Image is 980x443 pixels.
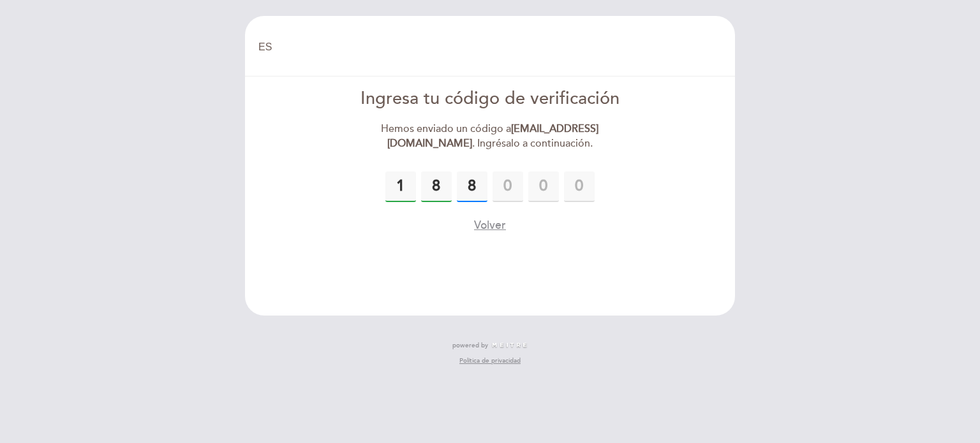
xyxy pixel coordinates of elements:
button: Volver [474,217,506,233]
strong: [EMAIL_ADDRESS][DOMAIN_NAME] [387,122,599,150]
input: 0 [493,171,523,202]
input: 0 [385,171,416,202]
input: 0 [528,171,559,202]
div: Hemos enviado un código a . Ingrésalo a continuación. [344,122,637,151]
input: 0 [421,171,452,202]
span: powered by [452,341,488,350]
input: 0 [564,171,595,202]
img: MEITRE [491,342,528,349]
a: powered by [452,341,528,350]
input: 0 [457,171,487,202]
a: Política de privacidad [459,356,521,365]
div: Ingresa tu código de verificación [344,87,637,112]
